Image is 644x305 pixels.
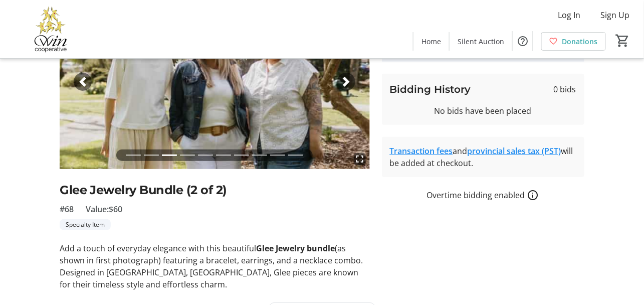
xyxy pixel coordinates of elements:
a: Home [413,32,449,51]
a: Silent Auction [450,32,512,51]
button: Cart [614,32,632,50]
span: 0 bids [554,83,576,95]
h3: Bidding History [390,82,471,97]
div: and will be added at checkout. [390,145,576,169]
span: Sign Up [601,9,630,21]
span: Log In [558,9,581,21]
tr-label-badge: Specialty Item [60,219,111,230]
div: No bids have been placed [390,105,576,117]
span: Home [421,36,441,47]
a: Transaction fees [390,145,453,157]
img: Victoria Women In Need Community Cooperative's Logo [6,4,95,54]
button: Sign Up [593,7,638,23]
a: How overtime bidding works for silent auctions [527,189,539,201]
button: Log In [550,7,589,23]
p: Add a touch of everyday elegance with this beautiful (as shown in first photograph) featuring a b... [60,242,370,290]
span: #68 [60,203,74,215]
span: Value: $60 [86,203,122,215]
a: provincial sales tax (PST) [468,145,561,157]
h2: Glee Jewelry Bundle (2 of 2) [60,181,370,199]
a: Donations [541,32,606,51]
mat-icon: fullscreen [354,153,366,165]
span: Silent Auction [458,36,504,47]
span: Donations [562,36,598,47]
button: Help [513,31,533,51]
div: Overtime bidding enabled [382,189,584,201]
strong: Glee Jewelry bundle [256,243,335,254]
